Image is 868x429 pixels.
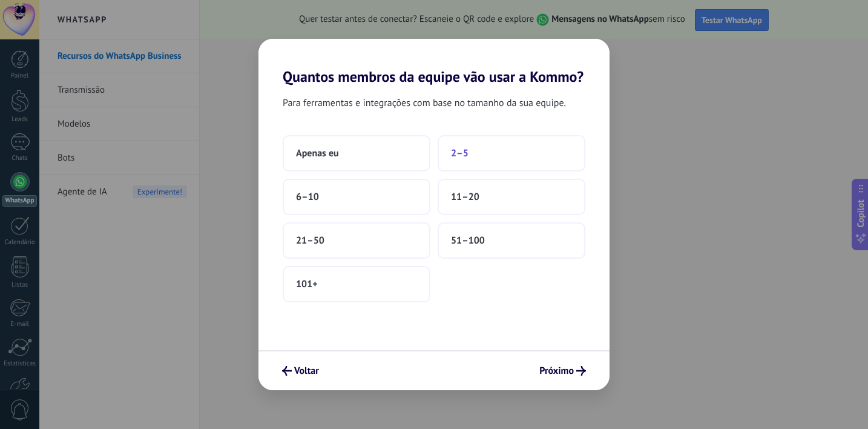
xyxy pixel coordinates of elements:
[258,39,610,85] h2: Quantos membros da equipe vão usar a Kommo?
[283,95,566,111] span: Para ferramentas e integrações com base no tamanho da sua equipe.
[438,135,585,171] button: 2–5
[534,361,591,381] button: Próximo
[283,222,430,259] button: 21–50
[451,191,479,203] span: 11–20
[277,361,324,381] button: Voltar
[438,179,585,215] button: 11–20
[539,367,574,375] span: Próximo
[296,191,319,203] span: 6–10
[451,147,469,159] span: 2–5
[296,234,324,247] span: 21–50
[296,278,318,290] span: 101+
[283,266,430,302] button: 101+
[294,367,319,375] span: Voltar
[283,179,430,215] button: 6–10
[451,234,485,247] span: 51–100
[296,147,339,159] span: Apenas eu
[283,135,430,171] button: Apenas eu
[438,222,585,259] button: 51–100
